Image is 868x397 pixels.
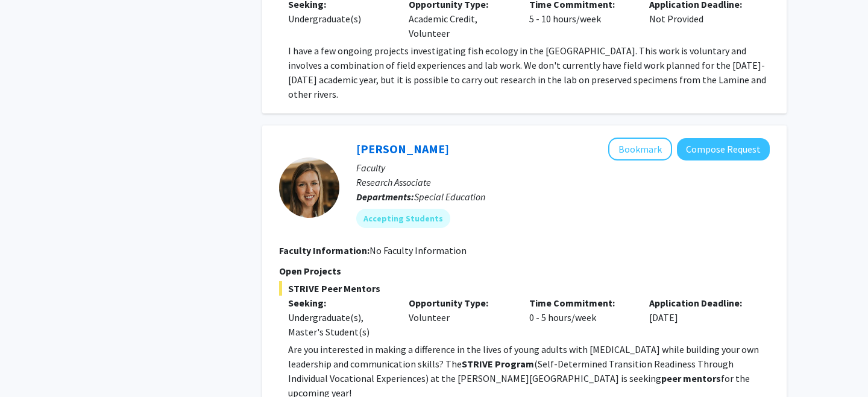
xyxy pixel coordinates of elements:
p: Application Deadline: [649,296,752,310]
a: [PERSON_NAME] [356,141,449,156]
span: Special Education [414,191,485,203]
b: Departments: [356,191,414,203]
p: Open Projects [279,264,770,278]
p: Faculty [356,160,770,175]
p: Seeking: [288,296,391,310]
p: I have a few ongoing projects investigating fish ecology in the [GEOGRAPHIC_DATA]. This work is v... [288,43,770,101]
p: Research Associate [356,175,770,189]
button: Compose Request to Jaclyn Benigno [677,138,770,160]
strong: peer mentors [661,372,721,384]
mat-chip: Accepting Students [356,209,450,228]
b: Faculty Information: [279,244,370,256]
div: Volunteer [400,296,520,339]
div: Undergraduate(s) [288,11,391,26]
div: 0 - 5 hours/week [520,296,641,339]
button: Add Jaclyn Benigno to Bookmarks [608,138,672,160]
span: STRIVE Peer Mentors [279,281,770,296]
p: Opportunity Type: [409,296,511,310]
p: Time Commitment: [529,296,632,310]
div: Undergraduate(s), Master's Student(s) [288,310,391,339]
iframe: Chat [9,343,51,388]
span: No Faculty Information [370,244,467,256]
div: [DATE] [640,296,761,339]
strong: STRIVE Program [462,358,534,370]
